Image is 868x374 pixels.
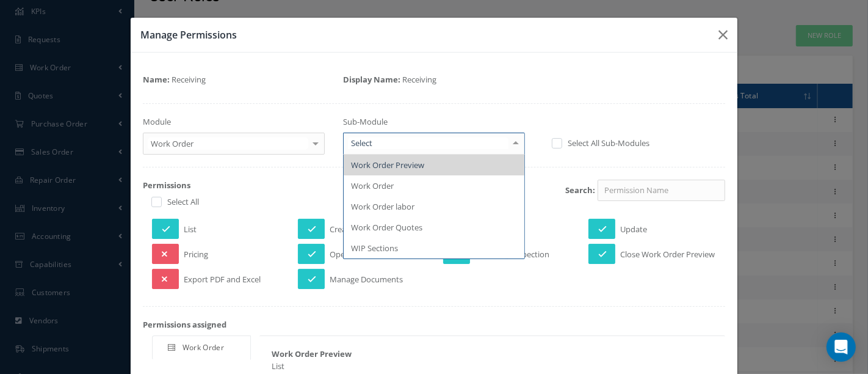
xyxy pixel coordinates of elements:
[143,319,226,330] strong: Permissions assigned
[402,74,436,85] span: Receiving
[351,201,414,212] span: Work Order labor
[826,332,856,362] div: Open Intercom Messenger
[330,249,394,264] span: Open Work Order
[330,274,403,289] span: Manage Documents
[184,274,261,289] span: Export PDF and Excel
[351,243,398,254] span: WIP Sections
[152,335,251,360] a: Work Order
[620,224,647,239] span: Update
[143,180,190,191] strong: Permissions
[351,159,424,170] span: Work Order Preview
[148,137,308,150] span: Work Order
[184,224,197,239] span: List
[343,74,400,85] strong: Display Name:
[348,137,508,149] input: Select
[351,222,422,233] span: Work Order Quotes
[172,74,206,85] span: Receiving
[343,116,388,128] label: Sub-Module
[565,185,595,196] strong: Search:
[565,137,649,148] label: Select All Sub-Modules
[143,116,171,128] label: Module
[143,74,170,85] strong: Name:
[351,180,394,191] span: Work Order
[164,196,199,207] label: Select All
[183,342,224,353] span: Work Order
[140,28,708,42] h3: Manage Permissions
[184,249,208,264] span: Pricing
[598,180,725,202] input: Permission Name
[262,361,713,373] div: List
[620,249,715,264] span: Close Work Order Preview
[330,224,353,239] span: Create
[272,348,352,359] strong: Work Order Preview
